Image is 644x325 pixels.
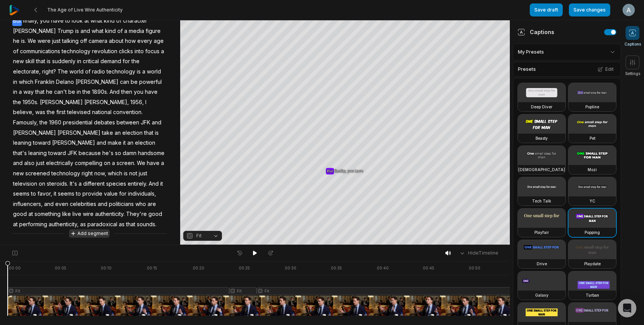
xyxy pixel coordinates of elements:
[535,292,549,298] h3: Galaxy
[136,158,146,168] span: We
[18,87,23,97] span: a
[93,118,116,128] span: debates
[12,179,38,189] span: television
[12,168,25,179] span: new
[595,64,616,74] button: Edit
[131,56,140,67] span: the
[35,56,46,67] span: that
[103,189,118,199] span: value
[12,107,34,118] span: believe,
[72,209,82,219] span: live
[136,219,157,230] span: sounds.
[108,36,124,46] span: about
[91,26,104,36] span: what
[34,209,61,219] span: something
[34,87,45,97] span: that
[55,77,75,87] span: Delano
[112,107,143,118] span: convention.
[513,44,621,60] div: My Presets
[91,67,106,77] span: radio
[625,71,640,77] span: Settings
[67,148,78,158] span: JFK
[138,168,148,179] span: just
[146,158,160,168] span: have
[48,219,79,230] span: authenticity,
[61,209,72,219] span: like
[145,26,161,36] span: figure
[12,36,20,46] span: he
[61,46,91,57] span: technology
[28,209,34,219] span: at
[56,107,66,118] span: first
[136,36,153,46] span: every
[12,148,28,158] span: that's
[20,36,27,46] span: is.
[114,128,122,138] span: an
[12,77,18,87] span: in
[82,189,103,199] span: provide
[12,26,57,36] span: [PERSON_NAME]
[118,46,134,57] span: clicks
[151,118,162,128] span: and
[37,189,53,199] span: favor,
[103,158,111,168] span: on
[138,77,163,87] span: powerful
[90,16,103,26] span: what
[107,168,123,179] span: which
[537,261,547,267] h3: Drive
[39,118,48,128] span: the
[76,56,82,67] span: in
[103,16,115,26] span: kind
[57,128,101,138] span: [PERSON_NAME]
[625,56,640,77] button: Settings
[69,199,97,209] span: celebrities
[30,189,37,199] span: to
[39,16,50,26] span: you
[153,36,164,46] span: age
[81,168,94,179] span: right
[87,219,118,230] span: paradoxical
[624,26,641,47] button: Captions
[530,3,563,16] button: Save draft
[79,219,87,230] span: as
[100,56,122,67] span: demand
[134,138,156,148] span: election
[12,158,23,168] span: and
[518,167,565,173] h3: [DEMOGRAPHIC_DATA]
[84,67,91,77] span: of
[12,219,18,230] span: at
[586,292,599,298] h3: Turban
[105,179,127,189] span: species
[536,135,548,141] h3: Beasty
[12,209,28,219] span: good
[12,138,32,148] span: leaning
[160,158,165,168] span: a
[48,118,62,128] span: 1960
[96,138,107,148] span: and
[48,148,67,158] span: toward
[517,28,554,36] div: Captions
[122,148,137,158] span: damn
[584,261,601,267] h3: Playdate
[143,128,154,138] span: that
[12,97,22,108] span: the
[624,41,641,47] span: Captions
[148,209,163,219] span: good
[569,3,610,16] button: Save changes
[457,247,501,259] button: HideTimeline
[107,138,122,148] span: make
[12,128,57,138] span: [PERSON_NAME]
[47,7,123,13] span: The Age of Live Wire Authenticity
[45,158,74,168] span: electrically
[62,118,93,128] span: presidential
[84,16,90,26] span: at
[37,36,51,46] span: were
[590,135,595,141] h3: Pet
[109,87,120,97] span: And
[71,16,84,26] span: look
[75,189,82,199] span: to
[41,67,57,77] span: right?
[19,46,61,57] span: communications
[119,77,130,87] span: can
[118,219,125,230] span: as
